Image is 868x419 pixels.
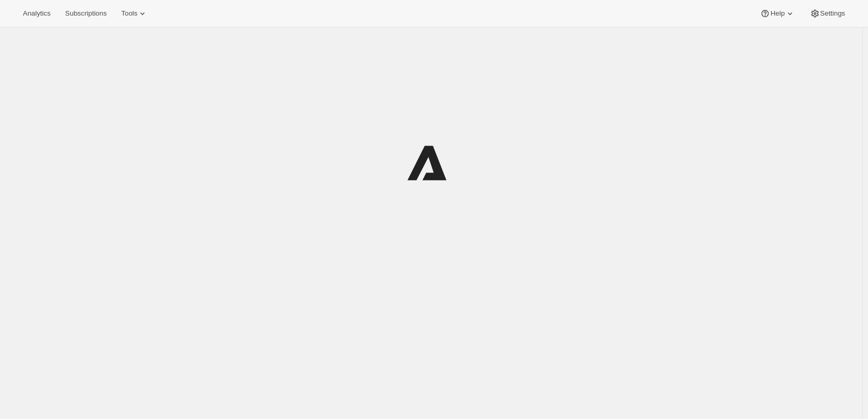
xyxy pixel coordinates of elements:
[115,6,154,21] button: Tools
[23,9,50,18] span: Analytics
[65,9,107,18] span: Subscriptions
[770,9,784,18] span: Help
[17,6,57,21] button: Analytics
[121,9,137,18] span: Tools
[820,9,845,18] span: Settings
[804,6,851,21] button: Settings
[754,6,801,21] button: Help
[59,6,113,21] button: Subscriptions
